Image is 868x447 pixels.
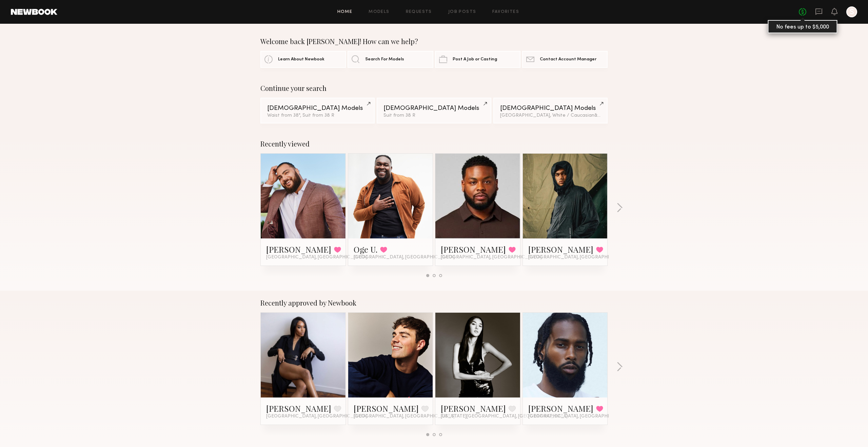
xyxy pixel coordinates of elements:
div: Continue your search [260,84,608,92]
a: Requests [406,10,432,14]
div: Welcome back [PERSON_NAME]! How can we help? [260,37,608,45]
a: [DEMOGRAPHIC_DATA] ModelsSuit from 38 R [377,98,491,123]
div: Recently viewed [260,140,608,148]
span: [GEOGRAPHIC_DATA], [GEOGRAPHIC_DATA] [266,255,367,260]
a: [DEMOGRAPHIC_DATA] ModelsWaist from 38", Suit from 38 R [260,98,375,123]
a: Favorites [492,10,519,14]
a: Search For Models [348,51,433,68]
span: [GEOGRAPHIC_DATA], [GEOGRAPHIC_DATA] [441,255,542,260]
a: [PERSON_NAME] [441,403,506,414]
a: [DEMOGRAPHIC_DATA] Models[GEOGRAPHIC_DATA], White / Caucasian&4other filters [493,98,608,123]
a: [PERSON_NAME] [266,403,331,414]
div: Recently approved by Newbook [260,299,608,307]
span: Contact Account Manager [540,57,596,62]
div: No fees up to $5,000 [768,20,837,33]
span: [GEOGRAPHIC_DATA], [GEOGRAPHIC_DATA] [354,414,455,419]
a: Home [337,10,353,14]
span: Learn About Newbook [278,57,324,62]
a: No fees up to $5,000 [799,8,806,16]
div: [DEMOGRAPHIC_DATA] Models [267,105,368,112]
a: [PERSON_NAME] [528,244,593,255]
a: [PERSON_NAME] [354,403,419,414]
a: Learn About Newbook [260,51,346,68]
a: S [846,6,857,17]
a: Post A Job or Casting [435,51,520,68]
a: [PERSON_NAME] [528,403,593,414]
div: Suit from 38 R [383,113,484,118]
a: [PERSON_NAME] [441,244,506,255]
a: Contact Account Manager [522,51,608,68]
div: [DEMOGRAPHIC_DATA] Models [500,105,601,112]
span: [GEOGRAPHIC_DATA], [GEOGRAPHIC_DATA] [266,414,367,419]
a: Models [369,10,389,14]
span: Search For Models [365,57,404,62]
div: Waist from 38", Suit from 38 R [267,113,368,118]
span: [US_STATE][GEOGRAPHIC_DATA], [GEOGRAPHIC_DATA] [441,414,568,419]
div: [GEOGRAPHIC_DATA], White / Caucasian [500,113,601,118]
a: Oge U. [354,244,377,255]
span: Post A Job or Casting [453,57,497,62]
span: [GEOGRAPHIC_DATA], [GEOGRAPHIC_DATA] [528,255,629,260]
span: & 4 other filter s [594,113,627,118]
a: [PERSON_NAME] [266,244,331,255]
a: Job Posts [448,10,476,14]
div: [DEMOGRAPHIC_DATA] Models [383,105,484,112]
span: [GEOGRAPHIC_DATA], [GEOGRAPHIC_DATA] [354,255,455,260]
span: [GEOGRAPHIC_DATA], [GEOGRAPHIC_DATA] [528,414,629,419]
